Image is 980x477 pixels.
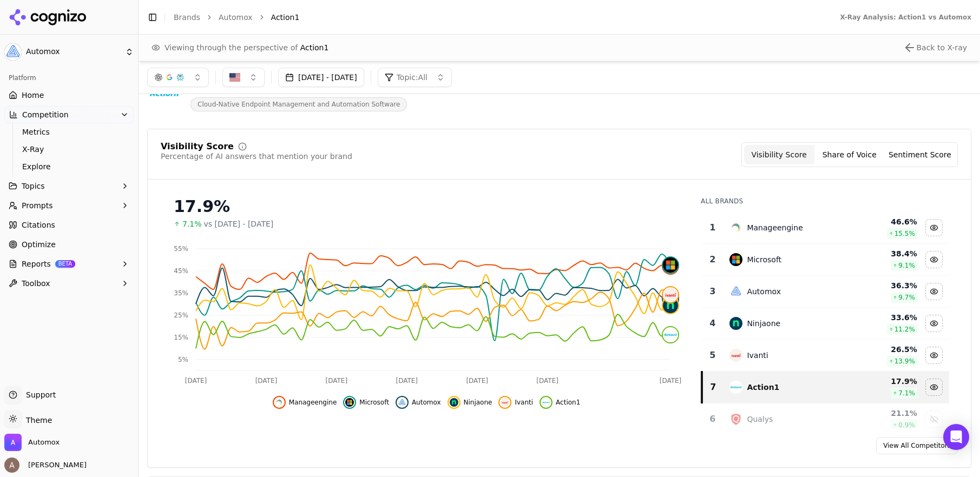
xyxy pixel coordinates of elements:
button: [DATE] - [DATE] [278,68,364,87]
button: Hide automox data [925,283,943,300]
button: Hide manageengine data [925,219,943,236]
button: Close perspective view [903,41,967,54]
button: Sentiment Score [885,145,955,164]
img: Amy Harrison [4,458,19,473]
img: Automox [4,43,22,61]
span: 11.2 % [895,325,915,334]
div: Automox [747,286,781,297]
button: Show qualys data [925,410,943,428]
div: 5 [706,349,719,362]
tspan: 55% [174,245,188,253]
tspan: [DATE] [326,377,348,385]
span: Action1 [556,398,580,407]
tr: 5ivantiIvanti26.5%13.9%Hide ivanti data [702,340,949,372]
img: United States [229,72,240,83]
span: X-Ray [22,144,116,155]
span: Topics [22,181,45,191]
div: Ivanti [747,350,768,361]
span: Citations [22,220,55,230]
span: Automox [412,398,441,407]
div: Open Intercom Messenger [943,424,969,450]
img: manageengine [729,221,742,234]
a: Metrics [18,124,121,140]
img: ninjaone [450,398,458,407]
span: Microsoft [359,398,389,407]
a: Citations [4,216,134,234]
span: Action1 [271,12,300,23]
div: 4 [706,317,719,330]
a: X-Ray [18,142,121,157]
span: Prompts [22,200,53,211]
span: Optimize [22,239,56,250]
a: Automox [219,12,253,23]
div: 46.6 % [853,216,917,227]
button: Hide ivanti data [498,396,533,409]
span: 0.9 % [898,421,915,429]
div: Percentage of AI answers that mention your brand [161,151,352,162]
button: Hide microsoft data [343,396,389,409]
span: 9.1 % [898,261,915,270]
img: Automox [4,434,22,451]
button: Hide manageengine data [273,396,337,409]
button: Open user button [4,458,87,473]
button: Competition [4,106,134,123]
a: Home [4,87,134,104]
span: Cloud-Native Endpoint Management and Automation Software [190,97,407,111]
tspan: [DATE] [660,377,682,385]
tspan: [DATE] [536,377,558,385]
div: Manageengine [747,222,803,233]
button: Prompts [4,197,134,214]
span: Metrics [22,127,116,137]
img: microsoft [729,253,742,266]
span: 7.1% [182,218,202,229]
div: Platform [4,69,134,87]
span: Ivanti [515,398,533,407]
button: Hide automox data [396,396,441,409]
span: Explore [22,161,116,172]
img: microsoft [345,398,354,407]
button: Share of Voice [814,145,885,164]
div: X-Ray Analysis: Action1 vs Automox [840,13,971,22]
span: vs [DATE] - [DATE] [204,218,274,229]
img: action1 [729,381,742,394]
span: [PERSON_NAME] [24,460,87,470]
div: Ninjaone [747,318,780,329]
button: Hide ninjaone data [925,315,943,332]
div: Visibility Score [161,142,234,151]
tspan: [DATE] [396,377,418,385]
span: Automox [26,47,121,57]
img: qualys [729,413,742,426]
button: Hide ivanti data [925,347,943,364]
tspan: [DATE] [466,377,488,385]
span: Reports [22,259,51,269]
div: 17.9% [174,197,679,216]
a: View All Competitors [876,437,958,454]
tr: 2microsoftMicrosoft38.4%9.1%Hide microsoft data [702,244,949,276]
span: 7.1 % [898,389,915,398]
img: ivanti [729,349,742,362]
div: Action1 [747,382,779,393]
div: 38.4 % [853,248,917,259]
button: Hide microsoft data [925,251,943,268]
button: Toolbox [4,275,134,292]
a: Brands [174,13,200,22]
img: microsoft [663,257,678,273]
div: 2 [706,253,719,266]
div: 7 [707,381,719,394]
img: ivanti [501,398,509,407]
div: 3 [706,285,719,298]
div: 17.9 % [853,376,917,387]
div: 6 [706,413,719,426]
tr: 1manageengineManageengine46.6%15.5%Hide manageengine data [702,212,949,244]
div: 36.3 % [853,280,917,291]
a: Explore [18,159,121,174]
tspan: [DATE] [185,377,207,385]
button: Visibility Score [744,145,814,164]
span: Ninjaone [464,398,492,407]
span: BETA [55,260,75,268]
button: ReportsBETA [4,255,134,273]
span: 9.7 % [898,293,915,302]
div: Qualys [747,414,773,425]
div: Microsoft [747,254,781,265]
span: Home [22,90,44,101]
